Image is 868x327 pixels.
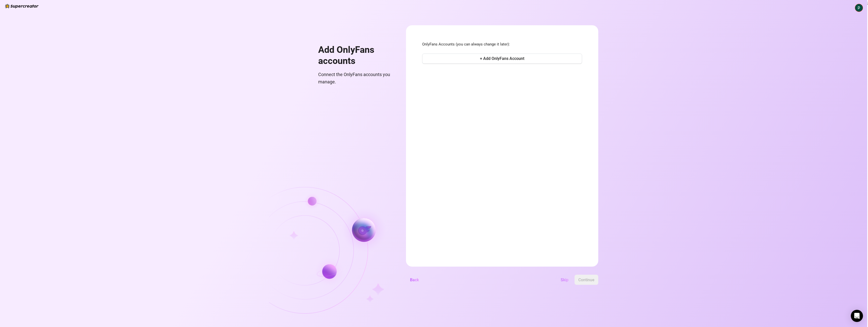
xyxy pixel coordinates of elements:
[406,275,423,285] button: Back
[575,275,598,285] button: Continue
[422,41,582,48] span: OnlyFans Accounts (you can always change it later):
[480,56,524,61] span: + Add OnlyFans Account
[855,4,863,12] img: ACg8ocLGtKzN--z8u2gDWAwBGAItA22D4kT5Vrqa3AsDFtnl-iexbQ=s96-c
[318,71,394,85] span: Connect the OnlyFans accounts you manage.
[422,54,582,64] button: + Add OnlyFans Account
[561,277,568,282] span: Skip
[318,44,394,66] h1: Add OnlyFans accounts
[557,275,573,285] button: Skip
[410,277,419,282] span: Back
[5,4,39,8] img: logo
[851,310,863,322] div: Open Intercom Messenger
